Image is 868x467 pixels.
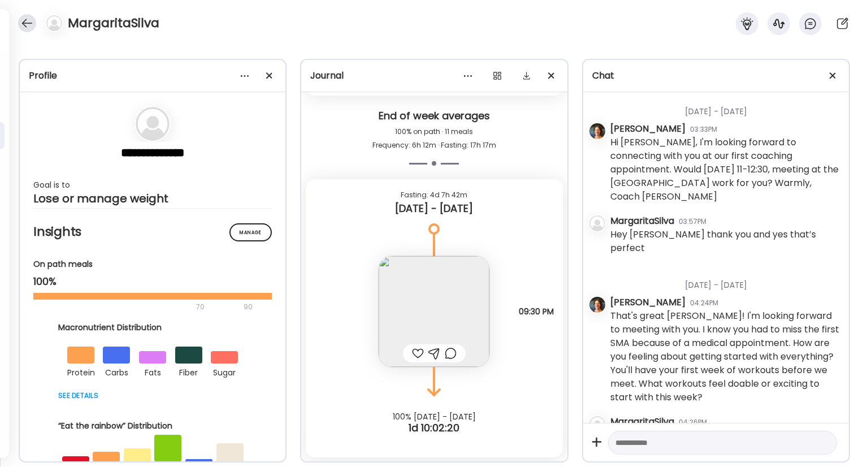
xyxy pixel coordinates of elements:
[29,69,276,83] div: Profile
[610,296,685,309] div: [PERSON_NAME]
[592,69,840,83] div: Chat
[58,322,247,334] div: Macronutrient Distribution
[242,300,254,314] div: 90
[589,215,605,231] img: bg-avatar-default.svg
[610,309,840,404] div: That's great [PERSON_NAME]! I'm looking forward to meeting with you. I know you had to miss the f...
[67,364,94,379] div: protein
[136,107,170,141] img: bg-avatar-default.svg
[610,136,840,204] div: Hi [PERSON_NAME], I'm looking forward to connecting with you at our first coaching appointment. W...
[690,124,717,135] div: 03:33PM
[610,92,840,122] div: [DATE] - [DATE]
[103,364,130,379] div: carbs
[379,256,489,367] img: images%2FvtllBHExoaSQXcaKlRThABOz2Au1%2FzWHGHWE1LlUEC1ysMIx5%2FziyoSzis2OgiVUZjDJos_240
[139,364,166,379] div: fats
[33,258,272,270] div: On path meals
[46,15,62,31] img: bg-avatar-default.svg
[229,223,272,241] div: Manage
[589,297,605,313] img: avatars%2FJ3GRwH8ktnRjWK9hkZEoQc3uDqP2
[679,217,706,227] div: 03:57PM
[679,417,707,427] div: 04:26PM
[589,416,605,432] img: bg-avatar-default.svg
[58,420,247,432] div: “Eat the rainbow” Distribution
[610,214,674,228] div: MargaritaSilva
[301,421,567,435] div: 1d 10:02:20
[610,415,674,429] div: MargaritaSilva
[690,298,718,308] div: 04:24PM
[33,192,272,205] div: Lose or manage weight
[33,223,272,240] h2: Insights
[310,69,558,83] div: Journal
[33,178,272,192] div: Goal is to
[589,123,605,139] img: avatars%2FJ3GRwH8ktnRjWK9hkZEoQc3uDqP2
[315,202,553,215] div: [DATE] - [DATE]
[310,109,558,125] div: End of week averages
[310,125,558,152] div: 100% on path · 11 meals Frequency: 6h 12m · Fasting: 17h 17m
[519,306,554,317] span: 09:30 PM
[33,300,240,314] div: 70
[68,14,159,32] h4: MargaritaSilva
[610,122,685,136] div: [PERSON_NAME]
[33,275,272,288] div: 100%
[211,364,238,379] div: sugar
[301,412,567,421] div: 100% [DATE] - [DATE]
[175,364,202,379] div: fiber
[315,188,553,202] div: Fasting: 4d 7h 42m
[610,228,840,255] div: Hey [PERSON_NAME] thank you and yes that’s perfect
[610,266,840,296] div: [DATE] - [DATE]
